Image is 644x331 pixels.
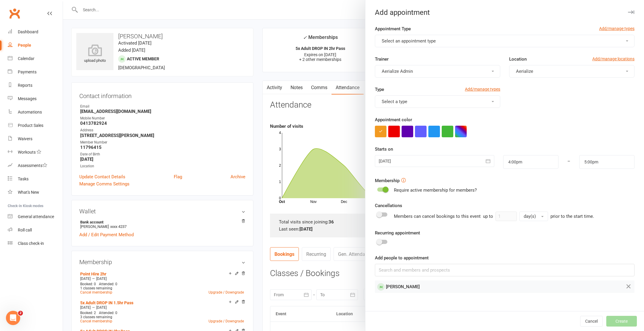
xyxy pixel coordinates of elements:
div: Add appointment [365,8,644,17]
div: Waivers [18,136,32,141]
label: Add people to appointment [375,254,429,261]
a: Workouts [8,146,63,159]
div: Calendar [18,56,34,61]
div: Members can cancel bookings to this event [394,212,594,221]
div: Messages [18,96,37,101]
div: Member [377,283,385,291]
iframe: Intercom live chat [6,311,20,325]
div: Tasks [18,176,29,181]
a: Assessments [8,159,63,172]
span: Select an appointment type [382,38,436,44]
div: Reports [18,83,32,88]
label: Cancellations [375,202,402,209]
a: Tasks [8,172,63,186]
div: What's New [18,190,39,195]
label: Recurring appointment [375,229,420,237]
div: Product Sales [18,123,43,128]
div: Assessments [18,163,47,168]
button: Aerialize Admin [375,65,500,78]
div: Require active membership for members? [394,187,477,194]
span: Aerialize [516,69,533,74]
a: General attendance kiosk mode [8,210,63,223]
div: People [18,43,31,48]
a: People [8,39,63,52]
a: Waivers [8,132,63,146]
a: Clubworx [7,6,22,21]
input: Search and members and prospects [375,264,634,276]
span: day(s) [524,214,536,219]
div: Roll call [18,228,32,232]
span: Select a type [382,99,407,104]
div: – [558,155,580,169]
button: Cancel [580,316,603,327]
div: Payments [18,70,37,74]
label: Trainer [375,56,389,63]
div: Dashboard [18,29,38,34]
a: Messages [8,92,63,105]
span: prior to the start time. [550,214,594,219]
a: Reports [8,79,63,92]
a: Add/manage locations [592,56,634,62]
a: Calendar [8,52,63,65]
a: Payments [8,65,63,79]
span: Aerialize Admin [382,69,413,74]
a: What's New [8,186,63,199]
a: Add/manage types [599,25,634,32]
div: Workouts [18,150,36,155]
div: General attendance [18,214,54,219]
label: Type [375,86,384,93]
button: Select an appointment type [375,35,634,47]
a: Product Sales [8,119,63,132]
a: Automations [8,105,63,119]
a: Roll call [8,223,63,237]
label: Appointment color [375,116,412,123]
div: up to [483,212,548,221]
button: Aerialize [509,65,634,78]
label: Membership [375,177,400,184]
label: Location [509,56,527,63]
a: Add/manage types [465,86,500,92]
button: day(s) [519,212,548,221]
span: [PERSON_NAME] [386,284,420,289]
button: Remove from Appointment [625,283,632,291]
label: Starts on [375,146,393,153]
div: Class check-in [18,241,44,246]
a: Class kiosk mode [8,237,63,250]
span: 2 [18,311,23,316]
label: Appointment Type [375,25,411,32]
button: Select a type [375,95,500,108]
a: Dashboard [8,25,63,39]
div: Automations [18,110,42,114]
